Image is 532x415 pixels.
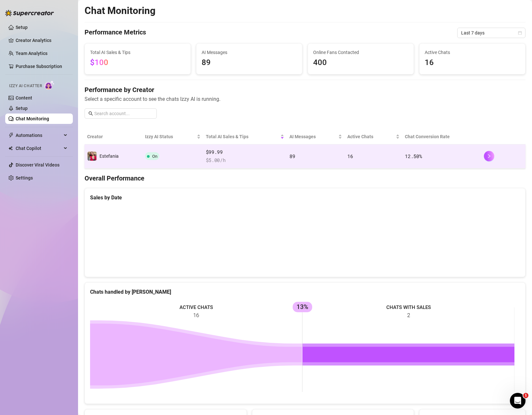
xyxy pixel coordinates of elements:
[313,49,408,56] span: Online Fans Contacted
[87,152,97,161] img: Estefania
[16,143,62,154] span: Chat Copilot
[289,133,337,140] span: AI Messages
[425,49,520,56] span: Active Chats
[206,148,284,156] span: $99.99
[152,154,157,159] span: On
[289,153,295,159] span: 89
[85,174,525,183] h4: Overall Performance
[313,57,408,69] span: 400
[142,129,203,144] th: Izzy AI Status
[16,51,47,56] a: Team Analytics
[287,129,345,144] th: AI Messages
[90,49,185,56] span: Total AI Sales & Tips
[405,153,422,159] span: 12.50 %
[461,28,522,38] span: Last 7 days
[16,25,28,30] a: Setup
[16,64,62,69] a: Purchase Subscription
[203,129,287,144] th: Total AI Sales & Tips
[402,129,481,144] th: Chat Conversion Rate
[523,393,528,398] span: 1
[484,151,494,161] button: right
[88,111,93,116] span: search
[85,85,525,94] h4: Performance by Creator
[347,133,394,140] span: Active Chats
[202,57,297,69] span: 89
[16,35,68,46] a: Creator Analytics
[5,10,54,16] img: logo-BBDzfeDw.svg
[16,95,32,100] a: Content
[45,80,55,90] img: AI Chatter
[16,116,49,121] a: Chat Monitoring
[487,154,491,158] span: right
[16,106,28,111] a: Setup
[510,393,525,408] iframe: Intercom live chat
[145,133,195,140] span: Izzy AI Status
[85,28,146,38] h4: Performance Metrics
[347,153,353,159] span: 16
[202,49,297,56] span: AI Messages
[206,133,279,140] span: Total AI Sales & Tips
[90,194,520,202] div: Sales by Date
[85,5,155,17] h2: Chat Monitoring
[90,288,520,296] div: Chats handled by [PERSON_NAME]
[85,129,142,144] th: Creator
[94,110,153,117] input: Search account...
[100,154,119,159] span: Estefania
[8,146,13,151] img: Chat Copilot
[9,83,42,89] span: Izzy AI Chatter
[85,95,525,103] span: Select a specific account to see the chats Izzy AI is running.
[90,58,108,67] span: $100
[8,133,14,138] span: thunderbolt
[16,162,60,167] a: Discover Viral Videos
[16,175,33,181] a: Settings
[345,129,402,144] th: Active Chats
[16,130,62,141] span: Automations
[518,31,522,35] span: calendar
[206,156,284,164] span: $ 5.00 /h
[425,57,520,69] span: 16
